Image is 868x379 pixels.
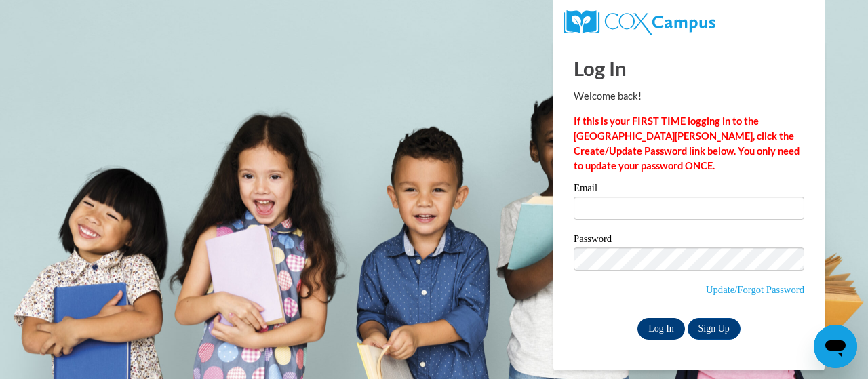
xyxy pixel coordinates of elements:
[564,10,715,35] img: COX Campus
[814,325,857,368] iframe: Button to launch messaging window
[574,183,804,197] label: Email
[688,318,741,340] a: Sign Up
[574,89,804,104] p: Welcome back!
[637,318,685,340] input: Log In
[706,284,804,295] a: Update/Forgot Password
[574,234,804,247] label: Password
[574,115,800,172] strong: If this is your FIRST TIME logging in to the [GEOGRAPHIC_DATA][PERSON_NAME], click the Create/Upd...
[574,54,804,82] h1: Log In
